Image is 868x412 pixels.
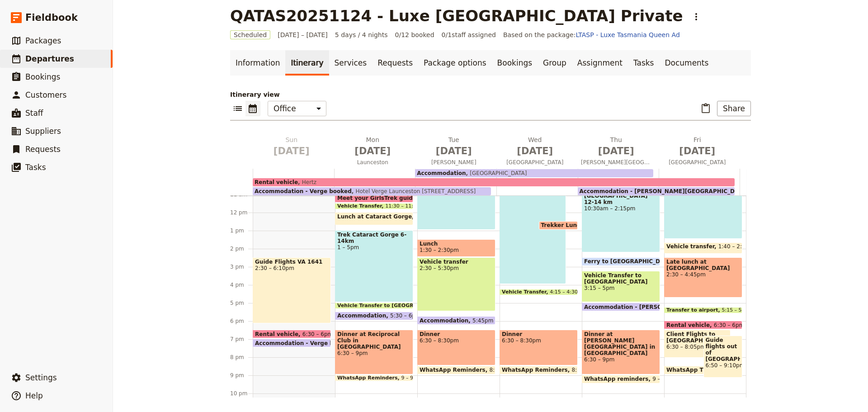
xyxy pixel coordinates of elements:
div: 6 pm [230,317,253,325]
p: Itinerary view [230,90,751,99]
div: Accommodation - [PERSON_NAME][GEOGRAPHIC_DATA] [578,187,735,195]
span: 6:30 – 9pm [337,350,411,356]
span: [PERSON_NAME] [415,159,493,166]
a: Itinerary [285,50,329,76]
span: 6:30 – 9pm [584,356,658,363]
span: 8:30 – 9pm [571,367,602,373]
div: 4 pm [230,281,253,289]
span: Requests [25,145,61,154]
a: Group [538,50,572,76]
span: [DATE] [662,144,733,158]
a: Bookings [492,50,538,76]
div: Meet your GirlsTrek guide [335,194,413,203]
div: Accommodation - [PERSON_NAME][GEOGRAPHIC_DATA] [582,303,660,311]
span: Help [25,391,43,400]
div: Vehicle Transfer11:30 – 11:45am [335,203,413,209]
span: Dinner at Reciprocal Club in [GEOGRAPHIC_DATA] [337,331,411,350]
span: Accommodation [417,170,466,176]
div: Vehicle transfer2:30 – 5:30pm [417,257,495,311]
span: 2:30 – 6:10pm [255,265,329,271]
span: 5:45pm – 6:45am [472,317,520,323]
span: Dinner at [PERSON_NAME][GEOGRAPHIC_DATA] in [GEOGRAPHIC_DATA] [584,331,658,356]
span: WhatsApp Reminders [502,367,571,373]
a: Package options [418,50,491,76]
span: Vehicle Transfer [502,289,550,295]
a: Tasks [628,50,660,76]
a: Requests [372,50,418,76]
div: WhatsApp Thank You [664,366,731,374]
div: Rental vehicleHertz [253,178,735,186]
span: Meet your GirlsTrek guide [337,195,420,201]
span: WhatsApp Thank You [666,367,735,373]
div: Accommodation5:30 – 6pm [335,312,413,320]
span: Accommodation - Verge booked [255,188,352,194]
div: Vehicle Transfer4:15 – 4:30pm [500,289,578,295]
span: 1 – 5pm [337,244,411,251]
h2: Mon [338,135,408,158]
span: Client Flights to [GEOGRAPHIC_DATA] [666,331,728,344]
div: 1 pm [230,227,253,234]
div: WhatsApp reminders9 – 9:30pm [582,375,660,384]
span: [GEOGRAPHIC_DATA] [466,170,527,176]
button: Tue [DATE][PERSON_NAME] [415,135,496,169]
span: Accommodation - [PERSON_NAME][GEOGRAPHIC_DATA] [580,188,749,194]
div: 5 pm [230,299,253,307]
span: Departures [25,54,74,63]
div: Client Flights to [GEOGRAPHIC_DATA]6:30 – 8:05pm [664,330,731,358]
span: [GEOGRAPHIC_DATA] [496,159,574,166]
div: Rental vehicle6:30 – 6pm [253,330,331,338]
span: Lunch [420,241,493,247]
div: Lunch at Cataract Gorge [335,212,413,225]
span: Suppliers [25,127,61,136]
div: Late lunch at [GEOGRAPHIC_DATA]2:30 – 4:45pm [664,257,742,298]
span: Trek [PERSON_NAME][GEOGRAPHIC_DATA] 12-14 km [584,186,658,205]
h1: QATAS20251124 - Luxe [GEOGRAPHIC_DATA] Private [230,7,683,25]
a: Documents [659,50,714,76]
span: Dinner [502,331,576,337]
a: Services [329,50,373,76]
span: Staff [25,109,43,118]
span: Customers [25,90,66,99]
span: Hertz [298,179,316,185]
span: Rental vehicle [255,179,298,185]
a: LTASP - Luxe Tasmania Queen Ad [576,31,679,38]
div: Accommodation5:45pm – 6:45am [417,316,495,325]
button: Mon [DATE]Launceston [334,135,415,169]
span: Ferry to [GEOGRAPHIC_DATA] [584,258,678,265]
span: [DATE] [338,144,408,158]
h2: Thu [581,135,651,158]
span: Accommodation - Verge booked [255,340,356,346]
div: 10 pm [230,390,253,397]
span: 6:30 – 8:30pm [420,337,493,344]
div: Guide flights out of [GEOGRAPHIC_DATA]6:50 – 9:10pm [703,336,743,377]
span: Guide Flights VA 1641 [255,259,329,265]
span: Settings [25,373,57,382]
span: Vehicle transfer [420,259,493,265]
span: Accommodation [337,313,390,319]
div: Trek [GEOGRAPHIC_DATA] 6-8km9:30am – 1:30pm [664,167,742,239]
span: 0 / 1 staff assigned [442,30,496,39]
span: 5 days / 4 nights [335,30,388,39]
div: Trek Wine Glass Bay 12-14kms9am – 4pm [500,158,566,284]
span: Based on the package: [503,30,680,39]
div: Vehicle Transfer to [GEOGRAPHIC_DATA]3:15 – 5pm [582,271,660,302]
span: 9 – 9:15pm [401,375,429,381]
span: 6:30 – 6pm [714,322,745,328]
span: Scheduled [230,30,270,39]
div: Accommodation - Verge bookedHotel Verge Launceston [STREET_ADDRESS] [253,187,491,195]
span: Vehicle Transfer to [GEOGRAPHIC_DATA] [584,272,658,285]
div: Dinner6:30 – 8:30pm [417,330,495,365]
button: Calendar view [245,101,260,116]
span: Rental vehicle [255,331,302,337]
div: Ferry to [GEOGRAPHIC_DATA] [582,257,660,266]
h2: Sun [256,135,327,158]
span: 0/12 booked [395,30,434,39]
span: Vehicle Transfer [337,204,385,209]
div: Trek Ben Lomond 8-12 kms9:30am – 1pm [417,167,495,230]
span: 6:30 – 8:05pm [666,344,728,350]
span: 1:30 – 2:30pm [420,247,459,253]
div: Lunch1:30 – 2:30pm [417,239,495,257]
span: Transfer to airport [666,308,722,313]
span: 1:40 – 2:20pm [718,243,758,253]
span: Trekker Lunch [541,222,588,228]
